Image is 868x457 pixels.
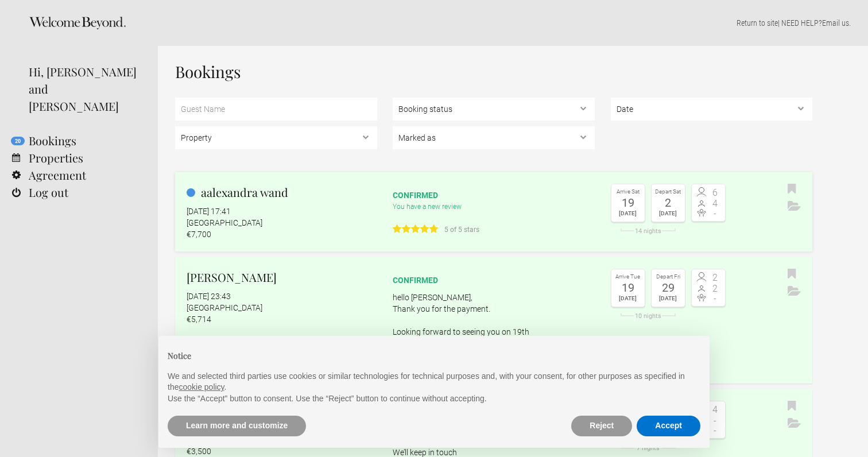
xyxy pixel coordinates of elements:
[654,272,682,282] div: Depart Fri
[571,416,632,436] button: Reject
[175,63,812,80] h1: Bookings
[393,189,595,201] div: confirmed
[614,197,642,208] div: 19
[785,198,804,215] button: Archive
[175,172,812,251] a: aalexandra wand [DATE] 17:41 [GEOGRAPHIC_DATA] €7,700 confirmed You have a new review 5 of 5 star...
[611,313,685,319] div: 10 nights
[708,199,722,208] span: 4
[187,184,377,201] h2: aalexandra wand
[11,137,25,145] flynt-notification-badge: 20
[822,18,849,28] a: Email us
[187,217,377,228] div: [GEOGRAPHIC_DATA]
[187,302,377,313] div: [GEOGRAPHIC_DATA]
[708,209,722,218] span: -
[187,292,231,301] flynt-date-display: [DATE] 23:43
[175,98,377,121] input: Guest Name
[654,187,682,197] div: Depart Sat
[393,292,595,372] p: hello [PERSON_NAME], Thank you for the payment. Looking forward to seeing you on 19th Best regardes
[187,207,231,216] flynt-date-display: [DATE] 17:41
[614,272,642,282] div: Arrive Tue
[187,269,377,286] h2: [PERSON_NAME]
[611,228,685,234] div: 14 nights
[611,98,813,121] select: ,
[175,17,851,29] p: | NEED HELP? .
[393,98,595,121] select: , ,
[168,393,700,405] p: Use the “Accept” button to consent. Use the “Reject” button to continue without accepting.
[187,315,211,324] flynt-currency: €5,714
[187,230,211,239] flynt-currency: €7,700
[168,350,700,362] h2: Notice
[168,416,306,436] button: Learn more and customize
[179,382,224,392] a: cookie policy - link opens in a new tab
[708,273,722,282] span: 2
[614,208,642,219] div: [DATE]
[440,224,479,235] span: 5 of 5 stars
[175,257,812,384] a: [PERSON_NAME] [DATE] 23:43 [GEOGRAPHIC_DATA] €5,714 confirmed hello [PERSON_NAME],Thank you for t...
[614,282,642,293] div: 19
[614,187,642,197] div: Arrive Sat
[785,283,804,300] button: Archive
[737,18,778,28] a: Return to site
[785,181,799,198] button: Bookmark
[785,398,799,415] button: Bookmark
[393,126,595,149] select: , , ,
[708,284,722,293] span: 2
[708,188,722,197] span: 6
[393,274,595,286] div: confirmed
[708,294,722,303] span: -
[785,415,804,432] button: Archive
[785,266,799,283] button: Bookmark
[168,371,700,393] p: We and selected third parties use cookies or similar technologies for technical purposes and, wit...
[654,208,682,219] div: [DATE]
[393,201,595,236] div: You have a new review
[654,282,682,293] div: 29
[637,416,700,436] button: Accept
[654,197,682,208] div: 2
[614,293,642,304] div: [DATE]
[29,63,141,115] div: Hi, [PERSON_NAME] and [PERSON_NAME]
[654,293,682,304] div: [DATE]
